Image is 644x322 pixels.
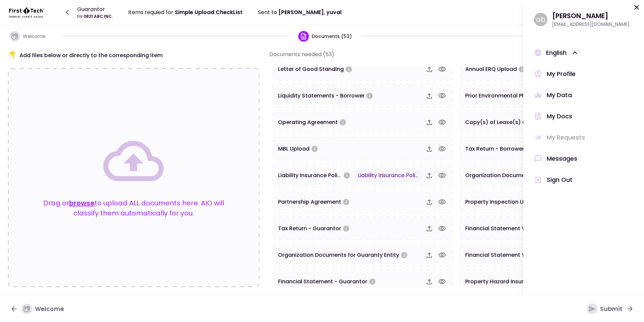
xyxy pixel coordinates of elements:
[518,66,526,73] svg: Please complete the Environmental Risk Questionnaire (ERQ) form in its entirety. The form must be...
[77,13,113,19] div: 0821 ABC INC.
[465,251,556,259] span: Financial Statement Year to Date
[465,278,554,285] span: Property Hazard Insurance Policy
[465,198,540,206] span: Property Inspection Upload
[312,33,352,40] span: Documents (53)
[358,171,431,179] span: Liability Insurance Policy.pdf
[5,300,69,318] button: Welcome
[552,11,630,21] div: [PERSON_NAME]
[343,172,351,179] svg: Please upload a copy of your current Liability Insurance Policy.
[547,175,573,184] div: Sign Out
[465,171,588,179] span: Organization Documents for Borrowing Entity
[369,278,376,285] svg: Please upload your most current and historical guarantor financial statements.
[547,69,576,78] div: My Profile
[128,8,243,16] div: Items requied for
[465,118,577,126] span: Copy(s) of Lease(s) and Amendment(s)
[278,8,341,16] span: [PERSON_NAME], yuval
[534,13,547,26] div: a b
[299,26,351,47] button: Documents (53)
[465,145,524,153] span: Tax Return - Borrower
[278,171,344,179] span: Liability Insurance Policy
[400,251,408,259] svg: Please provide Articles of Incorporation/Organization; Operation Agreement(s) and all Amendments,...
[278,145,310,153] span: MBL Upload
[278,65,344,73] span: Letter of Good Standing
[465,225,545,232] span: Financial Statement Year End
[581,300,639,318] button: Submit
[547,112,572,121] div: My Docs
[77,13,83,19] span: for
[77,5,113,13] div: Guarantor
[278,118,338,126] span: Operating Agreement
[339,119,346,126] svg: Please provide your Operating Agreement, including any amendments.
[175,8,243,16] span: Simple Upload CheckList
[278,278,367,285] span: Financial Statement - Guarantor
[278,92,365,99] span: Liquidity Statements - Borrower
[547,90,572,99] div: My Data
[21,304,64,314] div: Welcome
[547,154,577,163] div: Messages
[552,21,630,28] div: [EMAIL_ADDRESS][DOMAIN_NAME]
[465,92,580,99] span: Prior Environmental Phase I and/or Phase II
[311,145,318,153] svg: Please complete and sign the Member Business Loan Application (MBL). The form must be signed by B...
[269,50,334,58] div: Documents needed (53)
[8,50,259,60] div: Add files below or directly to the corresponding item
[278,251,399,259] span: Organization Documents for Guaranty Entity
[633,3,641,14] button: Ok, close
[366,92,373,99] svg: Please provide current copies of borrower liquidity statements, including recent bank/brokerage s...
[69,198,95,208] button: browse
[546,48,579,57] div: English
[258,8,341,16] div: Sent to
[345,66,353,73] svg: Please upload your most recent Letter of Good Standing from Franchise, including the inspection.
[278,225,341,232] span: Tax Return - Guarantor
[8,2,45,23] img: Logo
[278,198,341,206] span: Partnership Agreement
[587,304,623,314] div: Submit
[465,65,517,73] span: Annual ERQ Upload
[547,133,585,142] div: My Requests
[23,33,46,40] span: Welcome
[342,225,350,232] svg: Please provide three (3) years of guarantor historical information, including all schedules and K...
[35,198,232,218] p: Drag or to upload ALL documents here. AIO will classify them automatically for you.
[342,198,350,206] svg: Please provide your Partnership Agreement.
[4,26,51,47] button: Welcome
